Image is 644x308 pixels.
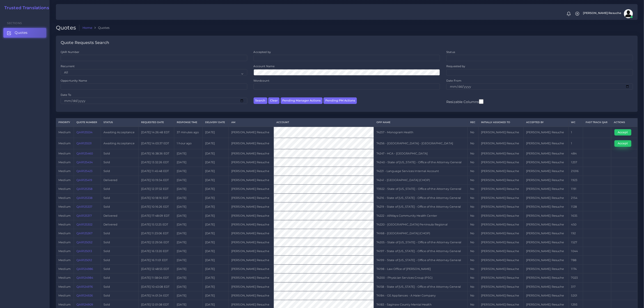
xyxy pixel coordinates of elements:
[523,158,568,167] td: [PERSON_NAME] Resuche
[174,167,203,176] td: [DATE]
[479,167,524,176] td: [PERSON_NAME] Resuche
[468,264,479,273] td: No
[203,291,229,300] td: [DATE]
[229,158,274,167] td: [PERSON_NAME] Resuche
[229,264,274,273] td: [PERSON_NAME] Resuche
[468,247,479,256] td: No
[479,274,524,282] td: [PERSON_NAME] Resuche
[1,5,49,11] a: Trusted Translations
[101,220,139,229] td: Delivered
[174,158,203,167] td: [DATE]
[614,140,631,147] button: Accept
[203,193,229,202] td: [DATE]
[3,28,46,37] a: Quotes
[568,247,583,256] td: 1044
[139,256,174,264] td: [DATE] 16:11:01 EDT
[229,176,274,184] td: [PERSON_NAME] Resuche
[203,220,229,229] td: [DATE]
[174,274,203,282] td: [DATE]
[15,30,28,35] span: Quotes
[523,211,568,220] td: [PERSON_NAME] Resuche
[374,149,468,158] td: 74247 - HCA - [GEOGRAPHIC_DATA]
[468,138,479,149] td: No
[76,276,93,279] a: QAR124984
[174,229,203,238] td: [DATE]
[523,229,568,238] td: [PERSON_NAME] Resuche
[101,149,139,158] td: Sold
[281,97,323,104] button: Pending Manager Actions
[374,264,468,273] td: 74198 - Law Office of [PERSON_NAME]
[468,193,479,202] td: No
[56,118,74,127] th: Priority
[76,205,92,208] a: QAR125337
[229,291,274,300] td: [PERSON_NAME] Resuche
[139,193,174,202] td: [DATE] 10:18:16 EDT
[174,176,203,184] td: [DATE]
[468,274,479,282] td: No
[76,152,93,155] a: QAR125460
[254,50,271,54] label: Accepted by
[268,97,280,104] button: Clear
[479,138,524,149] td: [PERSON_NAME] Resuche
[581,9,635,18] a: [PERSON_NAME] Resucheavatar
[76,131,92,134] a: QAR125534
[203,149,229,158] td: [DATE]
[523,274,568,282] td: [PERSON_NAME] Resuche
[374,220,468,229] td: 74220 - [GEOGRAPHIC_DATA] Peninsula Regional
[101,264,139,273] td: Sold
[174,291,203,300] td: [DATE]
[568,264,583,273] td: 1174
[58,232,71,235] span: medium
[203,118,229,127] th: Delivery Date
[58,249,71,253] span: medium
[568,193,583,202] td: 2154
[56,25,79,31] h2: Quotes
[101,176,139,184] td: Delivered
[374,247,468,256] td: 74197 - State of [US_STATE] - Office of the Attorney General
[479,118,524,127] th: Initially Assigned to
[174,202,203,211] td: [DATE]
[174,193,203,202] td: [DATE]
[568,202,583,211] td: 1128
[61,40,109,45] h4: Quote Requests Search
[468,176,479,184] td: No
[61,93,71,97] label: Date To
[374,138,468,149] td: 74256 - [GEOGRAPHIC_DATA] - [GEOGRAPHIC_DATA]
[374,158,468,167] td: 74240 - State of [US_STATE] - Office of the Attorney General
[101,291,139,300] td: Sold
[523,238,568,247] td: [PERSON_NAME] Resuche
[203,127,229,138] td: [DATE]
[446,64,465,68] label: Requested by
[139,282,174,291] td: [DATE] 10:43:08 EDT
[479,193,524,202] td: [PERSON_NAME] Resuche
[58,142,71,145] span: medium
[568,185,583,193] td: 1191
[479,127,524,138] td: [PERSON_NAME] Resuche
[468,211,479,220] td: No
[323,97,357,104] button: Pending PM Actions
[76,161,93,164] a: QAR125434
[568,256,583,264] td: 788
[76,285,93,288] a: QAR124976
[74,118,101,127] th: Quote Number
[101,229,139,238] td: Sold
[101,211,139,220] td: Delivered
[374,176,468,184] td: 74241 - [GEOGRAPHIC_DATA] (CHOP)
[274,118,374,127] th: Account
[568,291,583,300] td: 5201
[523,138,568,149] td: [PERSON_NAME] Resuche
[374,167,468,176] td: 74221 - Language Services Internal Account
[76,178,92,182] a: QAR125419
[139,229,174,238] td: [DATE] 11:23:06 EDT
[468,229,479,238] td: No
[203,229,229,238] td: [DATE]
[101,185,139,193] td: Sold
[101,127,139,138] td: Awaiting Acceptance
[76,303,93,306] a: QAR124909
[374,127,468,138] td: 74257 - Monogram Health
[174,185,203,193] td: [DATE]
[229,282,274,291] td: [PERSON_NAME] Resuche
[58,196,71,200] span: medium
[101,238,139,247] td: Sold
[139,138,174,149] td: [DATE] 14:03:37 EDT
